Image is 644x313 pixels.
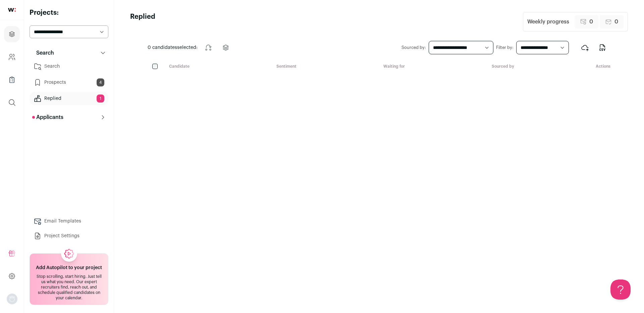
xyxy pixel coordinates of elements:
span: 0 candidates [148,45,177,50]
a: Replied1 [30,92,108,105]
button: Applicants [30,111,108,124]
div: Stop scrolling, start hiring. Just tell us what you need. Our expert recruiters find, reach out, ... [34,274,104,301]
span: 0 [614,18,618,26]
span: selected: [148,44,198,51]
iframe: Help Scout Beacon - Open [610,279,631,300]
a: Search [30,60,108,73]
a: Project Settings [30,229,108,243]
img: nopic.png [7,294,17,304]
a: Projects [4,26,20,42]
span: 4 [97,78,104,86]
label: Filter by: [496,45,514,50]
h2: Projects: [30,8,108,17]
span: 0 [589,18,593,26]
p: Search [32,49,54,57]
a: Email Templates [30,214,108,228]
div: Waiting for [378,64,486,70]
button: Export to CSV [594,40,610,56]
div: Candidate [164,64,271,70]
a: Add Autopilot to your project Stop scrolling, start hiring. Just tell us what you need. Our exper... [30,253,108,305]
p: Applicants [32,113,63,121]
a: Company Lists [4,72,20,88]
div: Sourced by [486,64,596,70]
h1: Replied [130,12,155,32]
div: Weekly progress [527,18,569,26]
button: Open dropdown [7,294,17,304]
div: Sentiment [271,64,378,70]
div: Actions [596,64,610,70]
span: 1 [97,95,104,103]
img: wellfound-shorthand-0d5821cbd27db2630d0214b213865d53afaa358527fdda9d0ea32b1df1b89c2c.svg [8,8,16,12]
button: Search [30,46,108,60]
label: Sourced by: [401,45,426,50]
a: Company and ATS Settings [4,49,20,65]
h2: Add Autopilot to your project [36,264,102,271]
a: Prospects4 [30,76,108,89]
button: Export to ATS [577,40,593,56]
